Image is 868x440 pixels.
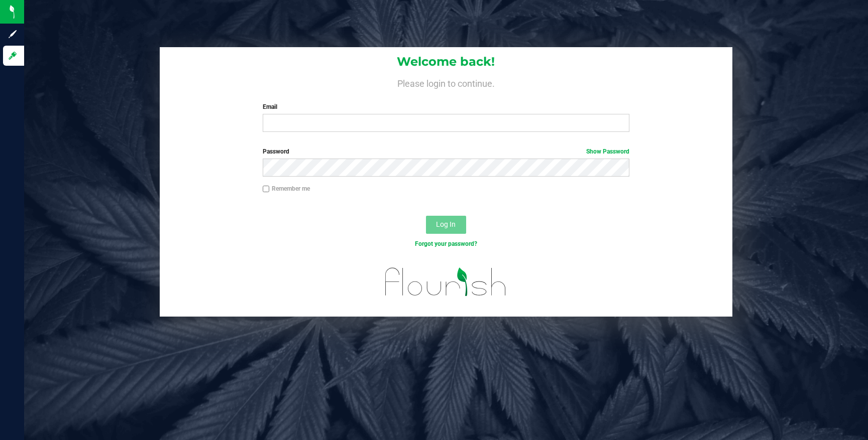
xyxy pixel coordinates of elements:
[374,259,517,305] img: flourish_logo.svg
[8,29,18,39] inline-svg: Sign up
[160,55,732,68] h1: Welcome back!
[415,240,477,247] a: Forgot your password?
[160,76,732,88] h4: Please login to continue.
[8,51,18,61] inline-svg: Log in
[586,148,629,155] a: Show Password
[263,102,629,111] label: Email
[426,216,466,234] button: Log In
[436,220,456,228] span: Log In
[263,184,310,193] label: Remember me
[263,148,289,155] span: Password
[263,186,270,193] input: Remember me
